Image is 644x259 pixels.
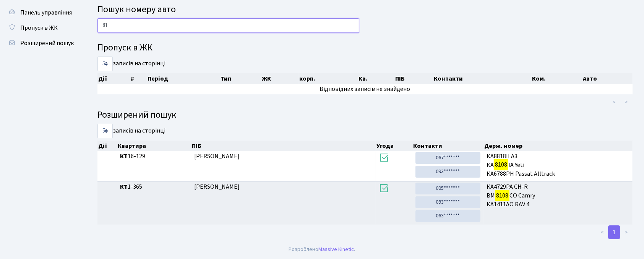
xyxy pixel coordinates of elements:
[487,183,629,209] span: КА4729РА CH-R ВМ СО Camry КА1411АО RAV 4
[120,183,128,191] b: КТ
[4,36,80,51] a: Розширений пошук
[289,245,355,254] div: Розроблено .
[97,110,633,121] h4: Розширений пошук
[97,124,165,138] label: записів на сторінці
[97,73,130,84] th: Дії
[20,24,58,32] span: Пропуск в ЖК
[120,152,188,161] span: 16-129
[261,73,298,84] th: ЖК
[319,245,354,253] a: Massive Kinetic
[494,159,508,170] mark: 8108
[97,57,113,71] select: записів на сторінці
[191,141,375,151] th: ПІБ
[194,152,240,160] span: [PERSON_NAME]
[97,124,113,138] select: записів на сторінці
[120,152,128,160] b: КТ
[582,73,633,84] th: Авто
[97,84,633,94] td: Відповідних записів не знайдено
[4,20,80,36] a: Пропуск в ЖК
[20,8,72,17] span: Панель управління
[376,141,412,151] th: Угода
[495,190,509,201] mark: 8108
[358,73,394,84] th: Кв.
[220,73,261,84] th: Тип
[130,73,147,84] th: #
[608,225,620,239] a: 1
[97,18,359,33] input: Пошук
[97,42,633,53] h4: Пропуск в ЖК
[97,141,117,151] th: Дії
[20,39,74,47] span: Розширений пошук
[298,73,358,84] th: корп.
[97,3,176,16] span: Пошук номеру авто
[97,57,165,71] label: записів на сторінці
[194,183,240,191] span: [PERSON_NAME]
[433,73,532,84] th: Контакти
[412,141,483,151] th: Контакти
[483,141,633,151] th: Держ. номер
[117,141,191,151] th: Квартира
[487,152,629,178] span: КА8818ІІ A3 КА ІА Yeti КА6788РН Passat Alltrack
[147,73,220,84] th: Період
[120,183,188,191] span: 1-365
[532,73,582,84] th: Ком.
[4,5,80,20] a: Панель управління
[394,73,433,84] th: ПІБ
